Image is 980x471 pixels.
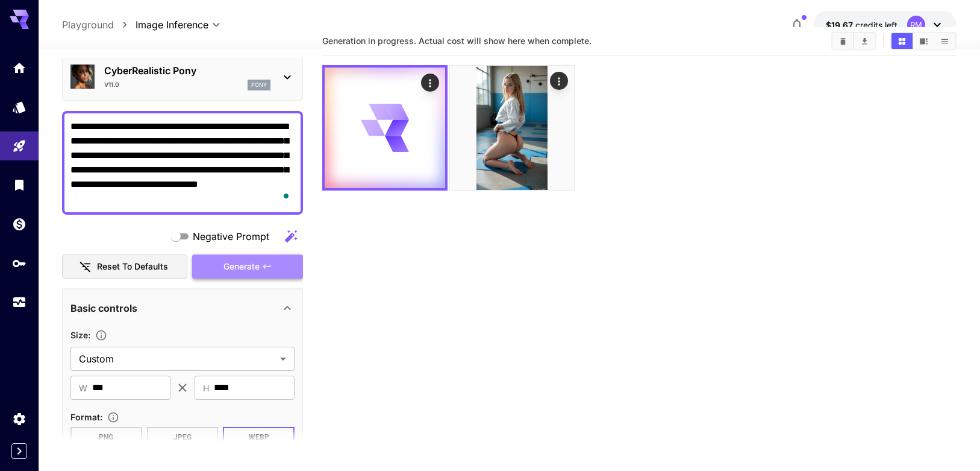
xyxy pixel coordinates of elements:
nav: breadcrumb [62,17,136,32]
p: Basic controls [70,301,137,315]
div: Library [12,177,27,192]
span: Generation in progress. Actual cost will show here when complete. [322,36,591,46]
button: Adjust the dimensions of the generated image by specifying its width and height in pixels, or sel... [90,329,112,341]
button: Generate [192,254,303,279]
span: Custom [79,352,275,366]
button: JPEG [147,427,219,447]
div: Actions [550,72,568,90]
span: Negative Prompt [193,229,269,244]
p: v11.0 [104,80,119,89]
div: $19.66778 [826,19,897,31]
span: H [203,381,209,395]
span: $19.67 [826,20,855,30]
div: API Keys [12,256,27,271]
span: credits left [855,20,897,30]
div: Show images in grid viewShow images in video viewShow images in list view [890,32,957,50]
span: Format : [70,412,102,422]
div: Home [12,60,27,75]
button: Choose the file format for the output image. [102,411,124,423]
span: Image Inference [136,17,208,32]
div: Clear ImagesDownload All [831,32,876,50]
button: Show images in grid view [891,33,913,49]
button: Show images in video view [913,33,934,49]
div: CyberRealistic Ponyv11.0pony [70,58,295,95]
button: Reset to defaults [62,254,187,279]
p: pony [251,81,267,89]
div: Wallet [12,217,27,232]
button: PNG [70,427,142,447]
img: 8gEcXmGM6AAA= [450,66,574,190]
button: WEBP [223,427,295,447]
div: Basic controls [70,294,295,323]
button: Clear Images [832,33,854,49]
span: Size : [70,330,90,340]
div: Playground [12,139,27,154]
button: Show images in list view [934,33,955,49]
button: $19.66778RM [814,11,957,39]
button: Download All [854,33,875,49]
span: Generate [223,259,260,274]
div: Models [12,100,27,115]
div: Actions [421,74,439,92]
div: Settings [12,411,27,426]
div: RM [907,16,925,34]
textarea: To enrich screen reader interactions, please activate Accessibility in Grammarly extension settings [70,119,295,206]
p: CyberRealistic Pony [104,63,270,78]
button: Expand sidebar [11,443,27,459]
div: Usage [12,295,27,310]
span: W [79,381,87,395]
a: Playground [62,17,114,32]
